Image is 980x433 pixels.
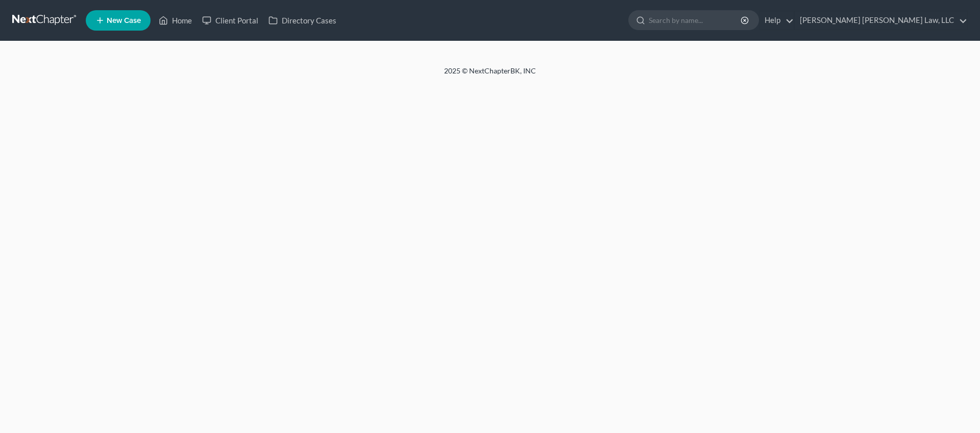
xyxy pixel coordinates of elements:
[795,11,967,30] a: [PERSON_NAME] [PERSON_NAME] Law, LLC
[649,11,742,30] input: Search by name...
[759,11,794,30] a: Help
[154,11,197,30] a: Home
[199,66,781,84] div: 2025 © NextChapterBK, INC
[197,11,263,30] a: Client Portal
[263,11,341,30] a: Directory Cases
[107,17,141,24] span: New Case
